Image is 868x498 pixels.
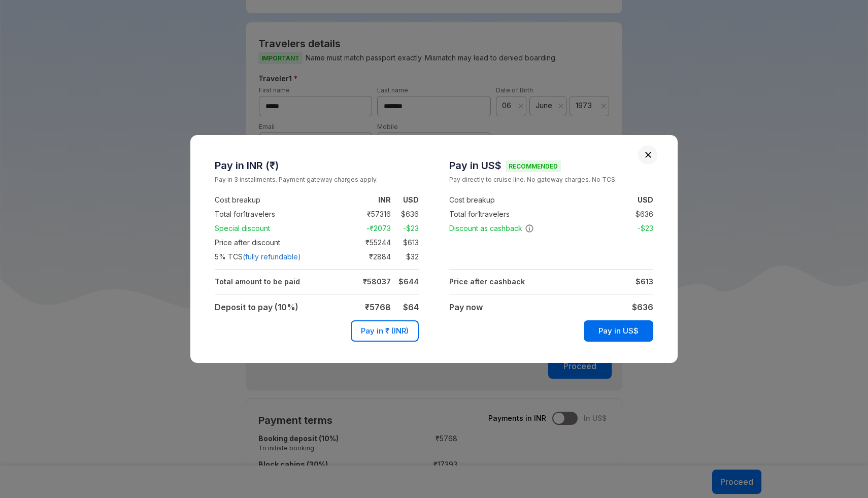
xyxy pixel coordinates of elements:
[449,223,534,234] span: Discount as cashback
[215,193,348,207] td: Cost breakup
[506,160,561,172] span: Recommended
[449,193,583,207] td: Cost breakup
[625,222,653,235] td: -$ 23
[632,302,653,312] strong: $ 636
[348,237,391,249] td: ₹ 55244
[391,251,419,263] td: $ 32
[215,207,348,221] td: Total for 1 travelers
[348,222,391,235] td: -₹ 2073
[636,277,653,286] strong: $ 613
[449,277,525,286] strong: Price after cashback
[215,175,419,185] small: Pay in 3 installments. Payment gateway charges apply.
[645,151,652,158] button: Close
[215,250,348,264] td: 5 % TCS
[348,251,391,263] td: ₹ 2884
[348,208,391,220] td: ₹ 57316
[398,277,419,286] strong: $ 644
[365,302,391,312] strong: ₹ 5768
[449,159,653,172] h3: Pay in US$
[378,195,391,204] strong: INR
[449,207,583,221] td: Total for 1 travelers
[391,222,419,235] td: -$ 23
[638,195,653,204] strong: USD
[215,236,348,250] td: Price after discount
[449,302,483,312] strong: Pay now
[215,277,300,286] strong: Total amount to be paid
[625,208,653,220] td: $ 636
[391,237,419,249] td: $ 613
[215,221,348,236] td: Special discount
[403,195,419,204] strong: USD
[391,208,419,220] td: $ 636
[215,302,298,312] strong: Deposit to pay (10%)
[584,320,653,342] button: Pay in US$
[243,252,301,262] span: (fully refundable)
[363,277,391,286] strong: ₹ 58037
[449,175,653,185] small: Pay directly to cruise line. No gateway charges. No TCS.
[403,302,419,312] strong: $ 64
[351,320,419,342] button: Pay in ₹ (INR)
[215,159,419,172] h3: Pay in INR (₹)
